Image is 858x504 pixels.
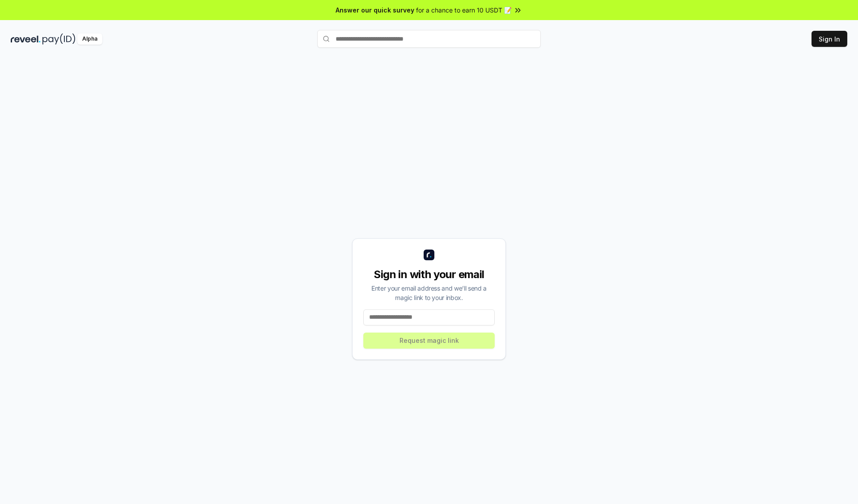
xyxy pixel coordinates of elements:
img: reveel_dark [11,33,41,45]
div: Sign in with your email [363,267,495,282]
div: Enter your email address and we’ll send a magic link to your inbox. [363,283,495,302]
div: Alpha [77,33,102,45]
img: pay_id [42,33,76,45]
img: logo_small [424,250,434,260]
button: Sign In [812,31,847,47]
span: Answer our quick survey [336,5,414,15]
span: for a chance to earn 10 USDT 📝 [416,5,512,15]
